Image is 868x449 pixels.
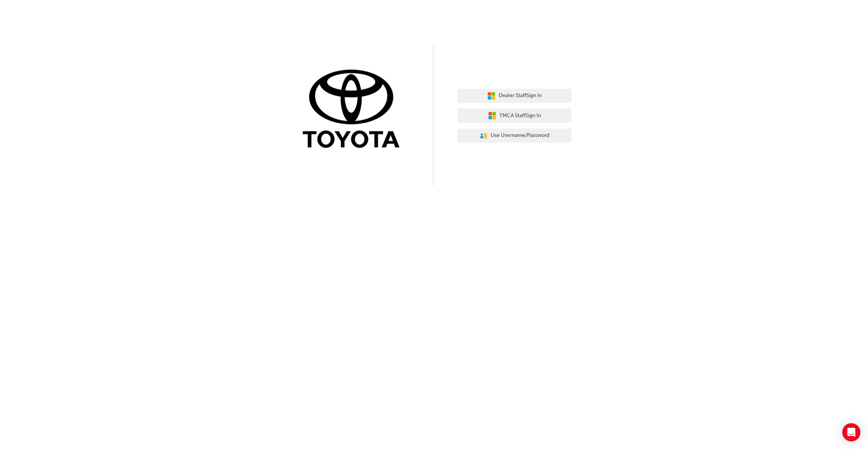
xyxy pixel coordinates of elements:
[297,68,411,152] img: Trak
[842,423,860,441] div: Open Intercom Messenger
[491,131,549,140] span: Use Username/Password
[458,129,571,143] button: Use Username/Password
[458,108,571,123] button: TMCA StaffSign In
[499,91,542,100] span: Dealer Staff Sign In
[499,111,541,120] span: TMCA Staff Sign In
[458,89,571,103] button: Dealer StaffSign In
